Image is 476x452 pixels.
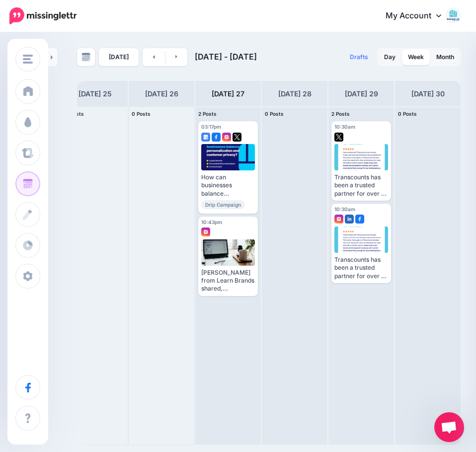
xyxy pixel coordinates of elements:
[195,52,257,62] span: [DATE] - [DATE]
[201,219,222,225] span: 10:43pm
[233,133,241,142] img: twitter-square.png
[334,256,388,280] div: Transcounts has been a trusted partner for over 5 years, providing PHD Plumbing Heating & Drainag...
[376,4,461,28] a: My Account
[9,7,77,24] img: Missinglettr
[331,111,350,117] span: 2 Posts
[201,133,210,142] img: google_business-square.png
[201,124,221,130] span: 03:17pm
[145,88,178,100] h4: [DATE] 26
[81,53,90,62] img: calendar-grey-darker.png
[350,54,368,60] span: Drafts
[334,215,343,224] img: instagram-square.png
[430,49,460,65] a: Month
[201,269,255,293] div: [PERSON_NAME] from Learn Brands shared, Transcounts took the lead on our QuickBooks to Xero trans...
[334,206,355,212] span: 10:30am
[99,48,139,66] a: [DATE]
[334,173,388,198] div: Transcounts has been a trusted partner for over 5 years, providing PHD Plumbing Heating & Drainag...
[212,133,221,142] img: facebook-square.png
[334,133,343,142] img: twitter-square.png
[79,88,112,100] h4: [DATE] 25
[278,88,312,100] h4: [DATE] 28
[132,111,151,117] span: 0 Posts
[265,111,284,117] span: 0 Posts
[222,133,231,142] img: instagram-square.png
[198,111,217,117] span: 2 Posts
[411,88,445,100] h4: [DATE] 30
[398,111,417,117] span: 0 Posts
[201,200,245,209] span: Drip Campaign
[355,215,364,224] img: facebook-square.png
[378,49,401,65] a: Day
[334,124,355,130] span: 10:30am
[434,412,464,442] a: Open chat
[345,88,378,100] h4: [DATE] 29
[345,215,354,224] img: linkedin-square.png
[402,49,430,65] a: Week
[212,88,244,100] h4: [DATE] 27
[344,48,374,66] a: Drafts
[201,173,255,198] div: How can businesses balance personalization and customer privacy? Read more 👉 [URL] #personalizati...
[23,55,33,64] img: menu.png
[201,227,210,236] img: instagram-square.png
